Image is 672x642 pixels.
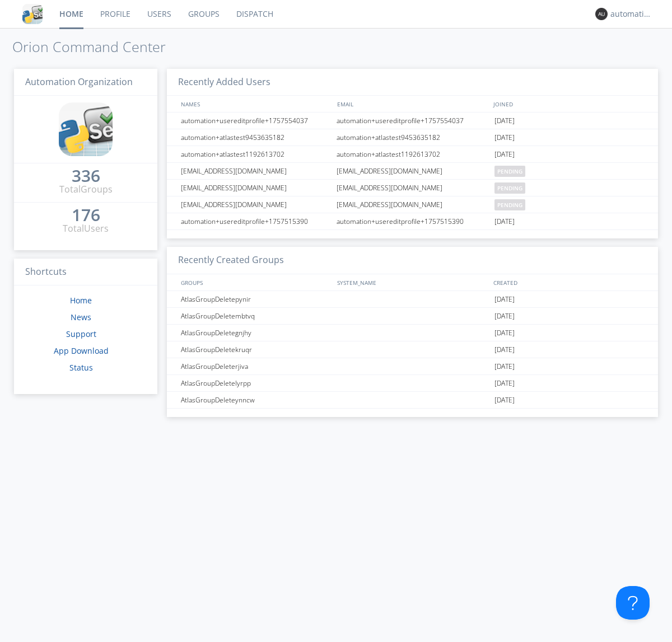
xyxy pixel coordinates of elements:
div: automation+usereditprofile+1757515390 [178,213,333,229]
div: [EMAIL_ADDRESS][DOMAIN_NAME] [334,196,492,213]
a: [EMAIL_ADDRESS][DOMAIN_NAME][EMAIL_ADDRESS][DOMAIN_NAME]pending [167,180,658,196]
span: [DATE] [494,129,515,146]
a: Status [69,362,93,373]
div: AtlasGroupDeletembtvq [178,308,333,324]
div: automation+atlastest1192613702 [334,146,492,162]
a: [EMAIL_ADDRESS][DOMAIN_NAME][EMAIL_ADDRESS][DOMAIN_NAME]pending [167,163,658,180]
img: cddb5a64eb264b2086981ab96f4c1ba7 [22,4,43,24]
div: automation+usereditprofile+1757554037 [178,113,333,129]
div: [EMAIL_ADDRESS][DOMAIN_NAME] [178,163,333,179]
div: automation+usereditprofile+1757554037 [334,113,492,129]
div: automation+atlas0036 [610,8,652,20]
div: AtlasGroupDeleterjiva [178,358,333,374]
span: pending [494,166,525,177]
a: AtlasGroupDeletegnjhy[DATE] [167,325,658,341]
img: 373638.png [595,8,608,20]
span: [DATE] [494,392,515,409]
a: AtlasGroupDeletelyrpp[DATE] [167,375,658,392]
span: [DATE] [494,291,515,308]
div: AtlasGroupDeletegnjhy [178,325,333,341]
div: NAMES [178,96,332,112]
h3: Recently Added Users [167,69,658,96]
span: [DATE] [494,308,515,325]
div: AtlasGroupDeleteynncw [178,392,333,408]
div: JOINED [491,96,647,112]
a: automation+usereditprofile+1757515390automation+usereditprofile+1757515390[DATE] [167,213,658,230]
span: Automation Organization [25,76,133,88]
h3: Recently Created Groups [167,247,658,274]
a: automation+atlastest9453635182automation+atlastest9453635182[DATE] [167,129,658,146]
div: AtlasGroupDeletepynir [178,291,333,307]
a: AtlasGroupDeletekruqr[DATE] [167,341,658,358]
div: [EMAIL_ADDRESS][DOMAIN_NAME] [178,196,333,213]
div: Total Users [63,222,109,235]
div: [EMAIL_ADDRESS][DOMAIN_NAME] [178,180,333,196]
iframe: Toggle Customer Support [616,586,650,620]
div: GROUPS [178,274,332,290]
span: pending [494,182,525,194]
span: [DATE] [494,375,515,392]
a: Support [66,329,96,339]
div: automation+atlastest9453635182 [334,129,492,146]
a: AtlasGroupDeletepynir[DATE] [167,291,658,308]
span: [DATE] [494,325,515,341]
div: [EMAIL_ADDRESS][DOMAIN_NAME] [334,163,492,179]
a: App Download [54,345,109,356]
span: pending [494,199,525,210]
div: CREATED [491,274,647,290]
div: 176 [72,209,100,221]
a: AtlasGroupDeleterjiva[DATE] [167,358,658,375]
a: automation+atlastest1192613702automation+atlastest1192613702[DATE] [167,146,658,163]
a: automation+usereditprofile+1757554037automation+usereditprofile+1757554037[DATE] [167,113,658,129]
span: [DATE] [494,113,515,129]
span: [DATE] [494,146,515,163]
div: EMAIL [334,96,491,112]
div: 336 [72,170,100,181]
span: [DATE] [494,341,515,358]
span: [DATE] [494,358,515,375]
div: Total Groups [59,183,113,196]
a: AtlasGroupDeleteynncw[DATE] [167,392,658,409]
a: AtlasGroupDeletembtvq[DATE] [167,308,658,325]
a: 336 [72,170,100,183]
img: cddb5a64eb264b2086981ab96f4c1ba7 [59,102,113,156]
span: [DATE] [494,213,515,230]
div: [EMAIL_ADDRESS][DOMAIN_NAME] [334,180,492,196]
div: AtlasGroupDeletelyrpp [178,375,333,391]
div: SYSTEM_NAME [334,274,491,290]
a: 176 [72,209,100,222]
div: automation+usereditprofile+1757515390 [334,213,492,229]
div: automation+atlastest9453635182 [178,129,333,146]
a: Home [70,295,92,306]
a: [EMAIL_ADDRESS][DOMAIN_NAME][EMAIL_ADDRESS][DOMAIN_NAME]pending [167,196,658,213]
h3: Shortcuts [14,259,157,286]
div: automation+atlastest1192613702 [178,146,333,162]
div: AtlasGroupDeletekruqr [178,341,333,358]
a: News [71,312,91,322]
